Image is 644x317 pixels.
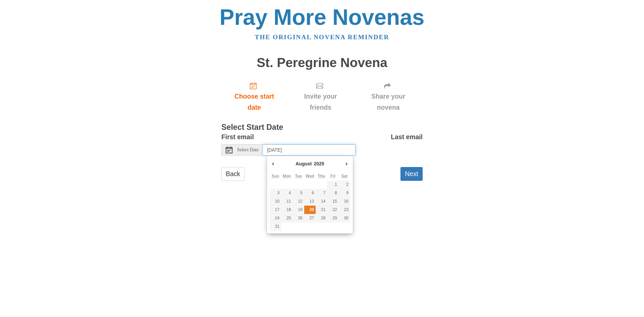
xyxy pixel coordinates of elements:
[293,206,304,214] button: 19
[341,174,347,178] abbr: Saturday
[294,91,347,113] span: Invite your friends
[304,214,316,222] button: 27
[306,174,314,178] abbr: Wednesday
[339,189,350,197] button: 9
[316,197,327,206] button: 14
[221,123,423,132] h3: Select Start Date
[283,174,291,178] abbr: Monday
[295,174,302,178] abbr: Tuesday
[221,167,245,181] a: Back
[304,197,316,206] button: 13
[339,206,350,214] button: 23
[339,214,350,222] button: 30
[400,167,423,181] button: Next
[318,174,325,178] abbr: Thursday
[270,214,281,222] button: 24
[339,180,350,189] button: 2
[221,56,423,70] h1: St. Peregrine Novena
[327,206,338,214] button: 22
[313,159,325,169] div: 2025
[255,34,389,41] a: The original novena reminder
[330,174,335,178] abbr: Friday
[327,197,338,206] button: 15
[270,206,281,214] button: 17
[391,131,423,143] label: Last email
[294,159,313,169] div: August
[354,76,423,116] div: Click "Next" to confirm your start date first.
[316,214,327,222] button: 28
[220,5,425,30] a: Pray More Novenas
[270,189,281,197] button: 3
[263,144,356,156] input: Use the arrow keys to pick a date
[287,76,354,116] div: Click "Next" to confirm your start date first.
[327,214,338,222] button: 29
[270,159,276,169] button: Previous Month
[272,174,279,178] abbr: Sunday
[293,197,304,206] button: 12
[281,214,292,222] button: 25
[361,91,416,113] span: Share your novena
[343,159,350,169] button: Next Month
[221,76,287,116] a: Choose start date
[221,131,254,143] label: First email
[316,189,327,197] button: 7
[270,222,281,231] button: 31
[327,189,338,197] button: 8
[270,197,281,206] button: 10
[304,206,316,214] button: 20
[281,189,292,197] button: 4
[327,180,338,189] button: 1
[316,206,327,214] button: 21
[304,189,316,197] button: 6
[293,189,304,197] button: 5
[237,148,259,152] span: Select Date
[293,214,304,222] button: 26
[339,197,350,206] button: 16
[281,206,292,214] button: 18
[281,197,292,206] button: 11
[228,91,280,113] span: Choose start date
